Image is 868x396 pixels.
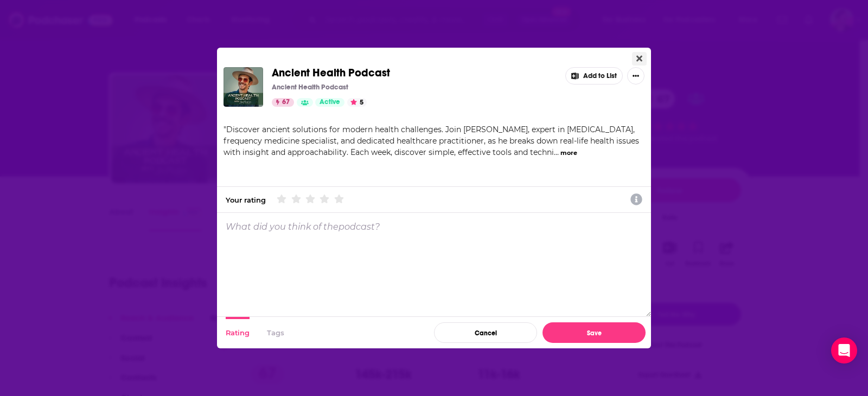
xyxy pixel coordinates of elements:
a: Ancient Health Podcast [272,67,390,79]
span: Active [320,97,340,108]
button: 5 [347,98,367,107]
span: " [224,125,639,157]
div: Your rating [226,196,266,204]
button: Tags [267,317,284,348]
button: more [560,148,577,158]
a: Active [315,98,344,107]
span: 67 [282,97,290,108]
div: Open Intercom Messenger [831,337,857,363]
button: Show More Button [627,67,644,85]
button: Close [632,52,647,66]
span: ... [554,147,559,157]
img: Ancient Health Podcast [224,67,263,107]
p: What did you think of the podcast ? [226,222,380,232]
p: Ancient Health Podcast [272,83,348,92]
span: Ancient Health Podcast [272,66,390,80]
button: Rating [226,317,250,348]
button: Add to List [565,67,623,85]
a: 67 [272,98,294,107]
button: Cancel [434,322,537,343]
span: Discover ancient solutions for modern health challenges. Join [PERSON_NAME], expert in [MEDICAL_D... [224,125,639,157]
a: Show additional information [630,192,642,207]
button: Save [542,322,646,343]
